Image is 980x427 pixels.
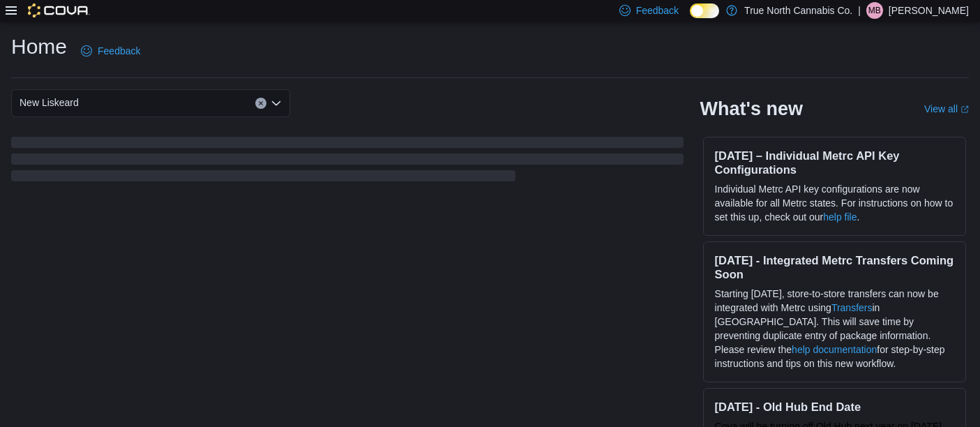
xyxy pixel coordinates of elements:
[960,105,969,114] svg: External link
[924,103,969,114] a: View allExternal link
[715,287,954,370] p: Starting [DATE], store-to-store transfers can now be integrated with Metrc using in [GEOGRAPHIC_D...
[636,3,679,17] span: Feedback
[715,149,954,177] h3: [DATE] – Individual Metrc API Key Configurations
[792,344,877,355] a: help documentation
[744,2,852,19] p: True North Cannabis Co.
[11,140,684,184] span: Loading
[715,253,954,281] h3: [DATE] - Integrated Metrc Transfers Coming Soon
[866,2,883,19] div: Michael Baingo
[858,2,861,19] p: |
[889,2,969,19] p: [PERSON_NAME]
[28,3,90,17] img: Cova
[715,182,954,224] p: Individual Metrc API key configurations are now available for all Metrc states. For instructions ...
[700,98,803,120] h2: What's new
[98,44,140,58] span: Feedback
[690,3,719,18] input: Dark Mode
[715,400,954,414] h3: [DATE] - Old Hub End Date
[11,33,67,61] h1: Home
[868,2,881,19] span: MB
[823,211,857,223] a: help file
[690,18,691,19] span: Dark Mode
[831,302,873,313] a: Transfers
[255,98,266,109] button: Clear input
[271,98,282,109] button: Open list of options
[20,94,79,111] span: New Liskeard
[75,37,146,65] a: Feedback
